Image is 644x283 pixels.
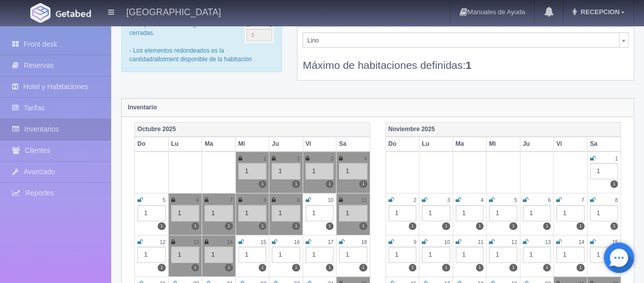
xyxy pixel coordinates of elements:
div: 1 [306,205,334,221]
th: Sa [336,137,370,151]
small: 14 [227,239,232,245]
small: 13 [545,239,551,245]
label: 1 [359,264,367,271]
th: Vi [303,137,336,151]
div: 1 [339,205,367,221]
th: Mi [486,137,520,151]
th: Ma [202,137,236,151]
small: 9 [297,197,300,203]
th: Octubre 2025 [135,122,370,137]
th: Sa [587,137,621,151]
label: 1 [326,180,333,188]
div: 1 [556,247,584,263]
div: 1 [238,163,267,179]
small: 1 [615,156,618,161]
div: 1 [523,247,551,263]
div: 1 [238,205,267,221]
div: 1 [272,247,300,263]
label: 1 [442,222,450,230]
div: 1 [456,247,484,263]
div: 1 [422,205,450,221]
small: 2 [413,197,416,203]
div: 1 [171,205,200,221]
small: 12 [511,239,517,245]
small: 17 [328,239,333,245]
label: 1 [292,264,300,271]
div: 1 [590,205,618,221]
small: 11 [361,197,367,203]
img: cutoff.png [244,20,274,43]
label: 1 [543,222,551,230]
th: Ju [269,137,303,151]
img: Getabed [56,10,91,17]
th: Vi [554,137,587,151]
label: 1 [359,222,367,230]
h4: [GEOGRAPHIC_DATA] [126,5,221,18]
div: 1 [388,205,417,221]
div: 1 [339,247,367,263]
small: 6 [196,197,199,203]
img: Getabed [30,3,51,23]
label: 1 [610,222,618,230]
th: Do [135,137,169,151]
label: 1 [225,264,232,271]
label: 1 [292,180,300,188]
small: 10 [444,239,450,245]
label: 1 [326,264,333,271]
label: 1 [409,264,416,271]
small: 15 [261,239,266,245]
div: 1 [205,247,233,263]
label: 1 [543,264,551,271]
div: 1 [388,247,417,263]
label: 1 [442,264,450,271]
div: 1 [205,205,233,221]
th: Ma [453,137,486,151]
span: RECEPCION [578,8,619,16]
small: 16 [294,239,300,245]
small: 9 [413,239,416,245]
label: 1 [158,264,165,271]
label: 1 [576,264,584,271]
th: Do [385,137,419,151]
label: 1 [191,264,199,271]
label: 1 [326,222,333,230]
small: 12 [160,239,165,245]
small: 3 [447,197,450,203]
label: 1 [191,222,199,230]
label: 1 [509,264,517,271]
small: 1 [263,156,266,161]
div: 1 [272,163,300,179]
label: 1 [292,222,300,230]
small: 11 [478,239,483,245]
label: 1 [576,222,584,230]
small: 7 [581,197,584,203]
th: Lu [419,137,453,151]
small: 13 [193,239,199,245]
th: Mi [235,137,269,151]
label: 1 [359,180,367,188]
label: 1 [225,222,232,230]
b: 1 [466,59,472,71]
label: 1 [158,222,165,230]
th: Ju [520,137,554,151]
small: 14 [578,239,584,245]
label: 1 [259,222,266,230]
small: 18 [361,239,367,245]
small: 15 [612,239,618,245]
small: 10 [328,197,333,203]
div: 1 [489,205,517,221]
div: 1 [590,163,618,179]
th: Lu [168,137,202,151]
div: 1 [489,247,517,263]
small: 5 [163,197,166,203]
small: 3 [330,156,333,161]
div: Máximo de habitaciones definidas: [303,48,628,72]
label: 1 [259,264,266,271]
small: 4 [364,156,367,161]
small: 6 [548,197,551,203]
div: 1 [238,247,267,263]
small: 7 [230,197,233,203]
div: 1 [171,247,200,263]
a: Lino [303,32,628,48]
label: 1 [476,264,483,271]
